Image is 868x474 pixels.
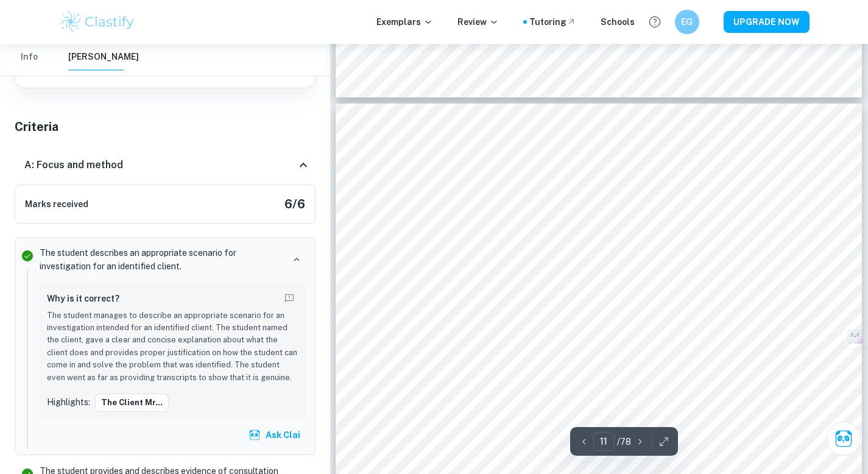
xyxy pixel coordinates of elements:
p: Exemplars [376,15,433,29]
img: Clastify logo [59,10,136,34]
p: The student manages to describe an appropriate scenario for an investigation intended for an iden... [47,310,298,384]
button: Report mistake/confusion [281,290,298,307]
a: Tutoring [529,15,576,29]
div: A: Focus and method [15,146,316,185]
button: The client Mr... [95,394,169,412]
p: The student describes an appropriate scenario for investigation for an identified client. [40,246,283,273]
h6: Why is it correct? [47,292,119,305]
h6: Marks received [25,197,88,211]
h6: EG [680,15,694,29]
button: Ask Clai [827,422,861,456]
p: Review [457,15,499,29]
a: Schools [601,15,635,29]
button: UPGRADE NOW [724,11,810,33]
button: EG [675,10,699,34]
p: Highlights: [47,395,90,409]
svg: Correct [20,249,35,263]
h5: 6 / 6 [284,195,305,213]
p: / 78 [617,435,631,448]
h5: Criteria [15,118,316,136]
button: Ask Clai [246,424,305,446]
button: Help and Feedback [644,12,665,32]
button: [PERSON_NAME] [68,44,139,71]
img: clai.svg [249,429,261,441]
h6: A: Focus and method [24,158,123,172]
button: Info [15,44,44,71]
